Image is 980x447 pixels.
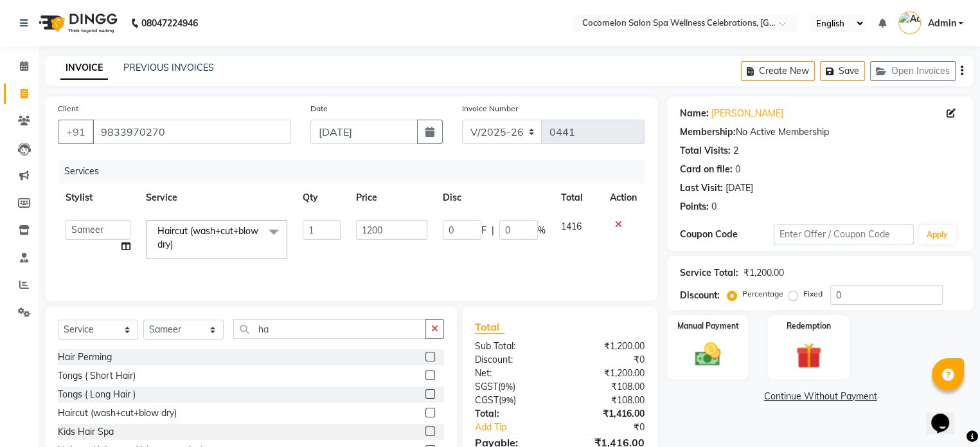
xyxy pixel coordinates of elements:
[680,107,709,120] div: Name:
[123,62,214,73] a: PREVIOUS INVOICES
[788,340,830,372] img: _gift.svg
[58,183,138,212] th: Stylist
[560,394,654,407] div: ₹108.00
[93,120,291,144] input: Search by Name/Mobile/Email/Code
[295,183,348,212] th: Qty
[58,388,136,401] div: Tongs ( Long Hair )
[711,107,783,120] a: [PERSON_NAME]
[927,17,956,30] span: Admin
[465,353,560,367] div: Discount:
[481,224,486,237] span: F
[58,425,114,439] div: Kids Hair Spa
[680,266,738,280] div: Service Total:
[501,395,513,405] span: 9%
[33,5,121,41] img: logo
[680,125,961,139] div: No Active Membership
[726,181,753,195] div: [DATE]
[560,407,654,421] div: ₹1,416.00
[310,103,328,114] label: Date
[465,367,560,380] div: Net:
[465,340,560,353] div: Sub Total:
[475,320,504,334] span: Total
[492,224,494,237] span: |
[820,61,865,81] button: Save
[787,320,831,332] label: Redemption
[538,224,546,237] span: %
[58,103,78,114] label: Client
[575,421,654,434] div: ₹0
[141,5,198,41] b: 08047224946
[475,394,499,406] span: CGST
[711,200,717,214] div: 0
[803,288,823,300] label: Fixed
[465,421,576,434] a: Add Tip
[602,183,645,212] th: Action
[138,183,295,212] th: Service
[561,221,582,232] span: 1416
[465,394,560,407] div: ( )
[553,183,603,212] th: Total
[348,183,435,212] th: Price
[560,367,654,380] div: ₹1,200.00
[465,407,560,421] div: Total:
[741,61,815,81] button: Create New
[680,181,723,195] div: Last Visit:
[680,163,733,176] div: Card on file:
[733,144,738,158] div: 2
[58,351,112,364] div: Hair Perming
[501,381,513,392] span: 9%
[680,200,709,214] div: Points:
[919,225,956,244] button: Apply
[173,239,179,250] a: x
[898,12,921,34] img: Admin
[465,380,560,394] div: ( )
[560,340,654,353] div: ₹1,200.00
[680,289,720,302] div: Discount:
[59,160,654,183] div: Services
[742,288,783,300] label: Percentage
[157,225,258,250] span: Haircut (wash+cut+blow dry)
[233,319,426,339] input: Search or Scan
[926,396,967,434] iframe: chat widget
[774,224,914,244] input: Enter Offer / Coupon Code
[58,369,136,383] div: Tongs ( Short Hair)
[670,390,971,403] a: Continue Without Payment
[435,183,553,212] th: Disc
[680,125,736,139] div: Membership:
[680,228,774,241] div: Coupon Code
[744,266,784,280] div: ₹1,200.00
[680,144,731,158] div: Total Visits:
[58,120,94,144] button: +91
[735,163,740,176] div: 0
[677,320,739,332] label: Manual Payment
[58,406,177,420] div: Haircut (wash+cut+blow dry)
[687,340,729,369] img: _cash.svg
[462,103,518,114] label: Invoice Number
[60,57,108,80] a: INVOICE
[475,381,498,392] span: SGST
[870,61,956,81] button: Open Invoices
[560,380,654,394] div: ₹108.00
[560,353,654,367] div: ₹0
